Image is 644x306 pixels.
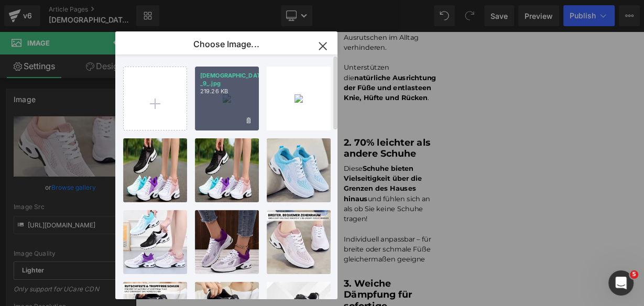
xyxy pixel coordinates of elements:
img: 31247329-00b3-45d2-8c84-fdcd0b5b9704 [294,94,303,103]
span: 5 [630,270,638,279]
font: Unterstützen die . [259,40,375,88]
span: Diese und fühlen sich an als ob Sie keine Schuhe tragen! [259,166,367,238]
p: [DEMOGRAPHIC_DATA]... _9_.jpg [200,72,254,88]
strong: natürliche Ausrichtung der Füße und entlasteen Knie, Hüfte und Rücken [259,52,375,88]
font: Individuell anpassbar – für breite oder schmale Füße gleichermaßen geeigne [259,254,368,289]
iframe: Intercom live chat [608,270,634,296]
p: Choose Image... [193,39,259,49]
b: 2. 70% leichter als andere Schuhe [259,131,368,159]
p: 219.26 KB [200,88,254,95]
strong: Schuhe bieten Vielseitigkeit über die Grenzen des Hauses hinaus [259,166,357,213]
